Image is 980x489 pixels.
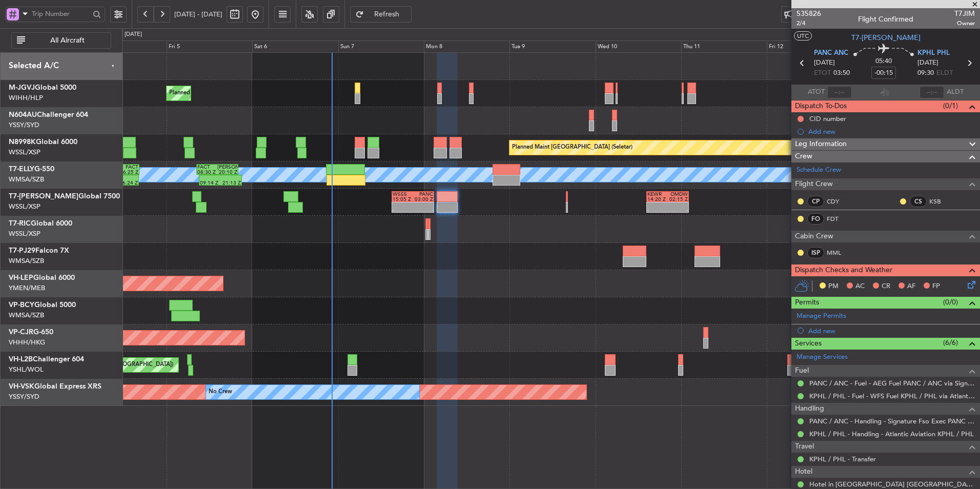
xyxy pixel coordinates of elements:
[936,68,953,78] span: ELDT
[116,170,138,175] div: 16:25 Z
[9,138,36,146] span: N8998K
[851,32,921,43] span: T7-[PERSON_NAME]
[9,148,40,157] a: WSSL/XSP
[954,8,975,19] span: T7JIM
[797,165,841,175] a: Schedule Crew
[814,58,835,68] span: [DATE]
[809,480,975,488] a: Hotel in [GEOGRAPHIC_DATA] [GEOGRAPHIC_DATA]
[807,247,824,258] div: ISP
[9,202,40,211] a: WSSL/XSP
[338,40,424,53] div: Sun 7
[809,455,876,463] a: KPHL / PHL - Transfer
[512,140,632,155] div: Planned Maint [GEOGRAPHIC_DATA] (Seletar)
[794,31,812,40] button: UTC
[9,311,44,320] a: WMSA/SZB
[795,338,822,350] span: Services
[647,192,668,197] div: KEWR
[795,403,824,415] span: Handling
[9,329,33,336] span: VP-CJR
[9,356,33,363] span: VH-L2B
[424,40,509,53] div: Mon 8
[9,356,84,363] a: VH-L2BChallenger 604
[366,11,408,18] span: Refresh
[413,197,434,202] div: 03:00 Z
[174,10,222,19] span: [DATE] - [DATE]
[795,151,812,162] span: Crew
[667,197,688,202] div: 02:15 Z
[827,197,850,206] a: CDY
[9,220,31,227] span: T7-RIC
[169,86,290,101] div: Planned Maint [GEOGRAPHIC_DATA] (Seletar)
[9,193,120,200] a: T7-[PERSON_NAME]Global 7500
[9,256,44,266] a: WMSA/SZB
[808,327,975,335] div: Add new
[9,329,53,336] a: VP-CJRG-650
[797,352,848,362] a: Manage Services
[932,281,940,292] span: FP
[220,180,241,186] div: 21:13 Z
[9,166,54,173] a: T7-ELLYG-550
[350,6,412,23] button: Refresh
[647,208,668,213] div: -
[209,384,232,400] div: No Crew
[9,301,76,309] a: VP-BCYGlobal 5000
[833,68,850,78] span: 03:50
[827,248,850,257] a: MML
[9,84,35,91] span: M-JGVJ
[809,417,975,425] a: PANC / ANC - Handling - Signature Fso Exec PANC / ANC
[795,441,814,453] span: Travel
[681,40,767,53] div: Thu 11
[917,68,934,78] span: 09:30
[413,192,434,197] div: PANC
[9,301,34,309] span: VP-BCY
[9,120,39,130] a: YSSY/SYD
[809,392,975,400] a: KPHL / PHL - Fuel - WFS Fuel KPHL / PHL via Atlantic Aviation (EJ Asia Only)
[413,208,434,213] div: -
[814,68,831,78] span: ETOT
[907,281,915,292] span: AF
[9,365,44,374] a: YSHL/WOL
[954,19,975,28] span: Owner
[9,220,72,227] a: T7-RICGlobal 6000
[116,165,138,170] div: FACT
[217,165,237,170] div: [PERSON_NAME]
[125,30,142,39] div: [DATE]
[667,192,688,197] div: OMDW
[9,111,37,118] span: N604AU
[808,127,975,136] div: Add new
[9,166,34,173] span: T7-ELLY
[797,19,821,28] span: 2/4
[647,197,668,202] div: 14:20 Z
[795,100,847,112] span: Dispatch To-Dos
[809,379,975,388] a: PANC / ANC - Fuel - AEG Fuel PANC / ANC via Signature (EJ Asia Only)
[197,165,217,170] div: FACT
[393,197,413,202] div: 15:05 Z
[81,40,167,53] div: Thu 4
[32,6,90,22] input: Trip Number
[943,297,958,308] span: (0/0)
[807,196,824,207] div: CP
[9,383,34,390] span: VH-VSK
[875,56,892,67] span: 05:40
[393,208,413,213] div: -
[9,84,76,91] a: M-JGVJGlobal 5000
[9,138,77,146] a: N8998KGlobal 6000
[9,383,101,390] a: VH-VSKGlobal Express XRS
[11,32,111,49] button: All Aircraft
[9,283,45,293] a: YMEN/MEB
[855,281,865,292] span: AC
[814,48,848,58] span: PANC ANC
[910,196,927,207] div: CS
[9,229,40,238] a: WSSL/XSP
[917,58,938,68] span: [DATE]
[9,274,75,281] a: VH-LEPGlobal 6000
[943,337,958,348] span: (6/6)
[917,48,950,58] span: KPHL PHL
[9,247,35,254] span: T7-PJ29
[827,86,852,98] input: --:--
[807,213,824,225] div: FO
[393,192,413,197] div: WSSS
[596,40,681,53] div: Wed 10
[200,180,220,186] div: 09:14 Z
[9,175,44,184] a: WMSA/SZB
